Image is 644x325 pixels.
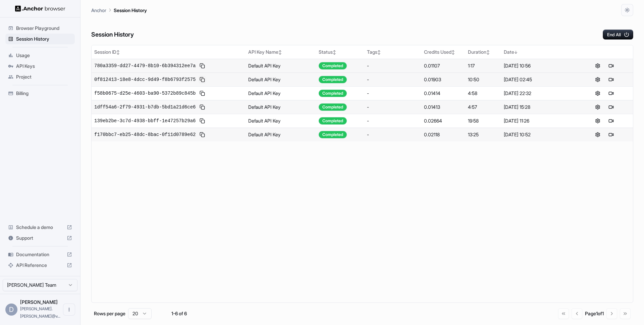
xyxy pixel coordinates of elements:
div: 0.01107 [424,62,463,69]
span: 1dff54a6-2f79-4931-b7db-5bd1a21d6ce6 [94,104,196,110]
div: 0.01413 [424,104,463,110]
div: 0.02664 [424,118,463,124]
span: Usage [16,52,72,59]
div: Duration [468,49,498,55]
span: Support [16,235,64,241]
span: f170bbc7-eb25-48dc-8bac-0f11d0789e62 [94,131,196,138]
div: Completed [319,117,347,125]
span: Project [16,74,72,80]
div: 0.01414 [424,90,463,97]
td: Default API Key [246,128,316,141]
td: Default API Key [246,114,316,128]
div: Documentation [5,249,75,260]
div: 1-6 of 6 [162,310,196,317]
div: [DATE] 10:52 [504,131,573,138]
button: Open menu [63,304,75,316]
span: f58b0675-d25e-4603-ba90-5372b89c845b [94,90,196,97]
div: [DATE] 22:32 [504,90,573,97]
div: Completed [319,76,347,83]
div: Completed [319,62,347,69]
div: API Key Name [248,49,313,55]
div: Project [5,72,75,82]
div: [DATE] 10:56 [504,62,573,69]
div: - [367,90,419,97]
div: Page 1 of 1 [585,310,604,317]
div: API Reference [5,260,75,271]
td: Default API Key [246,86,316,100]
span: API Keys [16,63,72,69]
div: 19:58 [468,118,498,124]
div: 0.01903 [424,76,463,83]
div: D [5,304,17,316]
span: dhruv.suthar@velotio.com [20,306,60,319]
div: Status [319,49,362,55]
div: API Keys [5,61,75,72]
div: Tags [367,49,419,55]
span: ↕ [116,50,120,55]
span: ↕ [278,50,282,55]
div: 1:17 [468,62,498,69]
div: Completed [319,90,347,97]
div: 10:50 [468,76,498,83]
div: - [367,131,419,138]
div: Browser Playground [5,23,75,34]
span: ↓ [514,50,518,55]
div: Session History [5,34,75,44]
span: 780a3359-dd27-4479-8b10-6b394312ee7a [94,62,196,69]
td: Default API Key [246,100,316,114]
span: Dhruv Suthar [20,299,58,305]
p: Anchor [91,7,106,14]
span: Browser Playground [16,25,72,32]
div: 4:58 [468,90,498,97]
span: API Reference [16,262,64,269]
div: [DATE] 11:26 [504,118,573,124]
div: - [367,104,419,110]
div: Schedule a demo [5,222,75,233]
div: 13:25 [468,131,498,138]
div: [DATE] 15:28 [504,104,573,110]
img: Anchor Logo [15,5,65,12]
span: Billing [16,90,72,97]
span: ↕ [377,50,381,55]
span: ↕ [333,50,336,55]
div: Completed [319,131,347,138]
h6: Session History [91,30,134,40]
div: Support [5,233,75,243]
div: 4:57 [468,104,498,110]
p: Session History [114,7,147,14]
nav: breadcrumb [91,6,147,14]
div: - [367,76,419,83]
span: Documentation [16,251,64,258]
span: Schedule a demo [16,224,64,231]
div: Usage [5,50,75,61]
span: Session History [16,36,72,42]
span: ↕ [451,50,455,55]
div: Billing [5,88,75,99]
p: Rows per page [94,310,125,317]
div: Completed [319,103,347,111]
div: - [367,62,419,69]
div: Session ID [94,49,243,55]
td: Default API Key [246,59,316,73]
div: 0.02118 [424,131,463,138]
div: [DATE] 02:45 [504,76,573,83]
td: Default API Key [246,73,316,86]
button: End All [603,30,633,40]
div: Date [504,49,573,55]
span: 0f812413-18e8-4dcc-9d49-f8b6793f2575 [94,76,196,83]
div: - [367,118,419,124]
span: ↕ [486,50,490,55]
span: 139eb2be-3c7d-4938-bbff-1e47257b29a6 [94,118,196,124]
div: Credits Used [424,49,463,55]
